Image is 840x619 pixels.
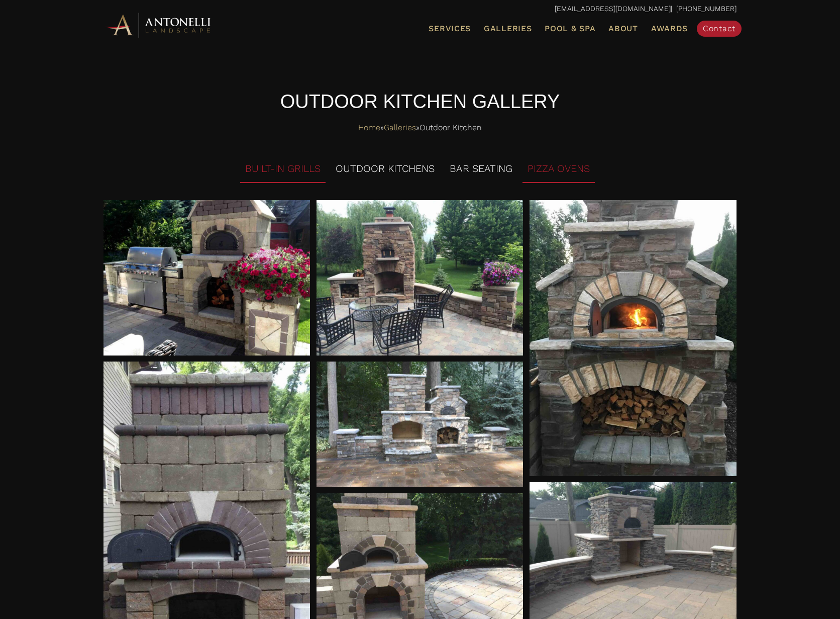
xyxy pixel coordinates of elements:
a: About [604,22,642,35]
a: Galleries [384,120,416,135]
a: Contact [697,21,742,37]
img: Antonelli Horizontal Logo [103,11,214,39]
span: Pool & Spa [545,24,595,33]
a: Galleries [480,22,536,35]
nav: Breadcrumbs [103,120,737,135]
a: [EMAIL_ADDRESS][DOMAIN_NAME] [555,5,671,13]
span: Outdoor Kitchen [419,120,482,135]
span: Services [429,25,471,33]
span: Galleries [484,24,532,33]
span: Contact [703,24,736,33]
a: Services [425,22,475,35]
p: | [PHONE_NUMBER] [103,3,737,16]
li: OUTDOOR KITCHENS [331,155,440,183]
a: Home [358,120,380,135]
li: BAR SEATING [445,155,517,183]
li: BUILT-IN GRILLS [240,155,326,183]
span: About [608,25,638,33]
span: » » [358,120,482,135]
a: Pool & Spa [541,22,599,35]
h4: OUTDOOR KITCHEN GALLERY [103,89,737,115]
span: Awards [651,24,688,33]
li: PIZZA OVENS [522,155,595,183]
a: Awards [647,22,692,35]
